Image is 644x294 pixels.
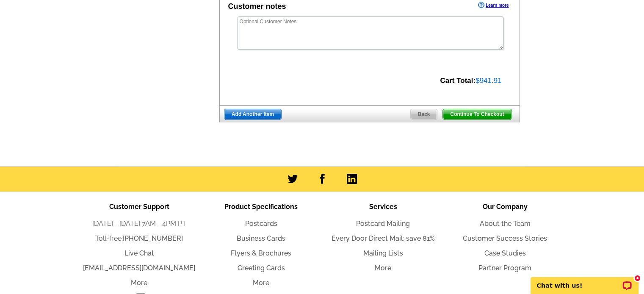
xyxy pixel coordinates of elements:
[332,234,435,242] a: Every Door Direct Mail: save 81%
[83,264,195,272] a: [EMAIL_ADDRESS][DOMAIN_NAME]
[109,203,169,211] span: Customer Support
[525,267,644,294] iframe: LiveChat chat widget
[369,203,397,211] span: Services
[483,203,528,211] span: Our Company
[131,279,147,287] a: More
[224,203,298,211] span: Product Specifications
[124,249,154,257] a: Live Chat
[478,264,531,272] a: Partner Program
[463,234,547,242] a: Customer Success Stories
[224,109,281,119] span: Add Another Item
[238,264,285,272] a: Greeting Cards
[484,249,526,257] a: Case Studies
[224,109,282,120] a: Add Another Item
[475,77,501,85] span: $941.91
[253,279,269,287] a: More
[443,109,511,119] span: Continue To Checkout
[411,109,437,119] span: Back
[480,220,531,228] a: About the Team
[478,2,509,8] a: Learn more
[440,77,475,85] strong: Cart Total:
[237,234,285,242] a: Business Cards
[78,234,200,244] li: Toll-free:
[231,249,291,257] a: Flyers & Brochures
[375,264,391,272] a: More
[356,220,410,228] a: Postcard Mailing
[78,219,200,229] li: [DATE] - [DATE] 7AM - 4PM PT
[123,234,183,242] a: [PHONE_NUMBER]
[228,1,286,12] div: Customer notes
[410,109,438,120] a: Back
[363,249,403,257] a: Mailing Lists
[245,220,277,228] a: Postcards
